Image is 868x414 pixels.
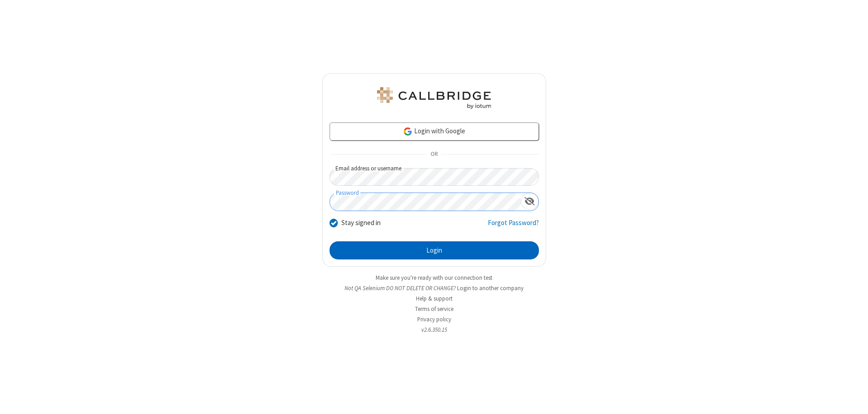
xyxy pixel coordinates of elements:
input: Email address or username [330,168,539,186]
a: Help & support [416,295,453,302]
li: v2.6.350.15 [322,325,546,334]
button: Login [330,241,539,259]
label: Stay signed in [341,218,381,228]
div: Show password [521,193,538,210]
a: Make sure you're ready with our connection test [376,274,492,282]
a: Login with Google [330,122,539,141]
a: Terms of service [415,305,453,313]
input: Password [330,193,521,211]
span: OR [427,148,441,161]
img: google-icon.png [403,127,413,136]
a: Privacy policy [417,315,451,323]
button: Login to another company [457,284,524,292]
img: QA Selenium DO NOT DELETE OR CHANGE [375,87,493,109]
a: Forgot Password? [488,218,539,235]
li: Not QA Selenium DO NOT DELETE OR CHANGE? [322,284,546,292]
